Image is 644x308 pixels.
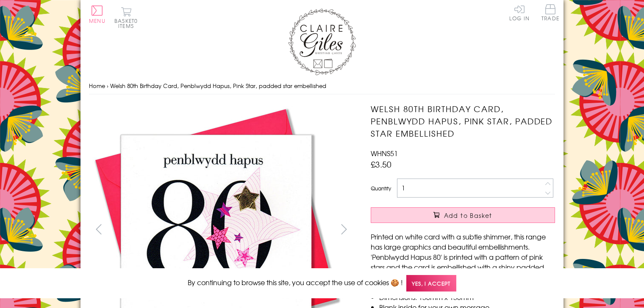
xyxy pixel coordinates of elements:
button: prev [89,220,108,239]
h1: Welsh 80th Birthday Card, Penblwydd Hapus, Pink Star, padded star embellished [371,103,555,139]
span: Welsh 80th Birthday Card, Penblwydd Hapus, Pink Star, padded star embellished [110,82,326,90]
span: £3.50 [371,158,391,170]
span: Trade [541,4,559,21]
button: Basket0 items [114,7,138,28]
p: Printed on white card with a subtle shimmer, this range has large graphics and beautiful embellis... [371,231,555,282]
span: › [107,82,108,90]
nav: breadcrumbs [89,77,555,95]
button: Add to Basket [371,207,555,223]
img: Claire Giles Greetings Cards [288,8,356,75]
a: Trade [541,4,559,22]
span: Menu [89,17,105,25]
a: Log In [509,4,530,21]
button: next [335,220,354,239]
span: WHNS51 [371,148,398,158]
label: Quantity [371,184,391,192]
button: Menu [89,5,105,23]
span: Yes, I accept [406,275,456,291]
span: 0 items [118,17,138,30]
span: Add to Basket [444,211,492,220]
a: Home [89,82,105,90]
